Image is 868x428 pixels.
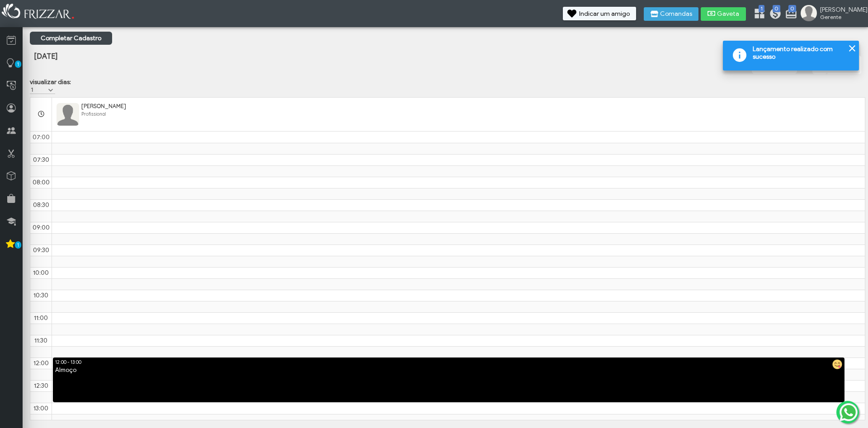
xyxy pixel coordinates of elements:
[57,103,79,126] img: FuncionarioFotoBean_get.xhtml
[769,7,778,22] a: 0
[15,241,21,249] span: 1
[820,6,861,14] span: [PERSON_NAME]
[33,224,50,231] span: 09:00
[785,7,794,22] a: 0
[34,337,47,344] span: 11:30
[33,201,49,209] span: 08:30
[644,7,698,21] button: Comandas
[801,5,863,23] a: [PERSON_NAME] Gerente
[33,179,50,186] span: 08:00
[579,11,630,17] span: Indicar um amigo
[53,366,844,375] div: Almoço
[33,404,48,412] span: 13:00
[838,401,859,423] img: whatsapp.png
[717,11,740,17] span: Gaveta
[660,11,692,17] span: Comandas
[55,359,81,365] span: 12:00 - 13:00
[773,5,780,12] span: 0
[30,32,112,45] a: Completar Cadastro
[563,7,636,20] button: Indicar um amigo
[33,246,49,254] span: 09:30
[33,292,48,299] span: 10:30
[34,382,48,390] span: 12:30
[81,111,106,117] span: Profissional
[30,86,47,94] label: 1
[33,156,49,164] span: 07:30
[753,45,852,64] span: Lançamento realizado com sucesso
[753,7,762,22] a: 1
[15,61,21,68] span: 1
[33,359,49,367] span: 12:00
[788,5,796,12] span: 0
[759,5,764,12] span: 1
[33,269,49,277] span: 10:00
[820,14,861,20] span: Gerente
[30,78,71,86] label: visualizar dias:
[34,314,48,322] span: 11:00
[701,7,746,21] button: Gaveta
[81,103,126,109] span: [PERSON_NAME]
[34,52,57,61] span: [DATE]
